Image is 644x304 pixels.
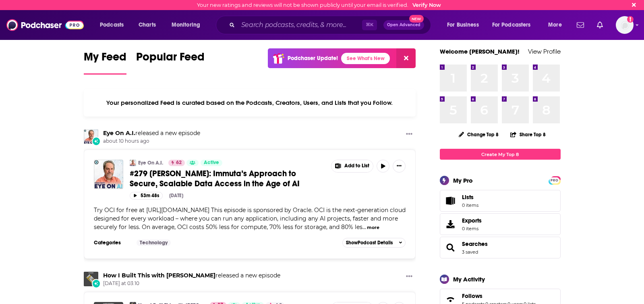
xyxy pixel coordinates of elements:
span: Popular Feed [136,50,205,69]
span: 0 items [462,202,478,208]
button: Open AdvancedNew [383,20,424,30]
button: Show More Button [403,129,416,140]
span: Show Podcast Details [346,240,393,246]
a: Searches [462,240,488,248]
span: For Podcasters [492,19,531,31]
a: Technology [137,239,171,246]
a: Searches [443,242,459,253]
button: Show More Button [331,160,373,172]
a: Welcome [PERSON_NAME]! [440,48,520,55]
div: Search podcasts, credits, & more... [224,16,439,34]
a: Eye On A.I. [103,129,135,137]
button: Change Top 8 [454,129,504,140]
span: Exports [462,217,482,224]
button: ShowPodcast Details [342,238,406,248]
a: #279 [PERSON_NAME]: Immuta’s Approach to Secure, Scalable Data Access in the Age of AI [130,169,325,189]
a: Active [201,160,222,166]
img: Podchaser - Follow, Share and Rate Podcasts [6,17,84,33]
button: open menu [441,19,489,31]
span: Lists [462,194,478,201]
span: Searches [440,237,561,258]
span: ... [362,223,366,231]
div: My Pro [453,177,473,184]
div: [DATE] [169,193,183,198]
a: PRO [550,177,559,183]
img: #279 Matthew Carroll: Immuta’s Approach to Secure, Scalable Data Access in the Age of AI [94,160,123,189]
img: User Profile [616,16,634,34]
span: PRO [550,177,559,183]
a: How I Built This with Guy Raz [103,272,215,279]
span: Lists [462,194,474,201]
span: Podcasts [100,19,124,31]
span: about 10 hours ago [103,138,200,145]
a: Charts [133,19,161,31]
a: Follows [462,292,536,300]
h3: released a new episode [103,129,200,137]
a: Show notifications dropdown [574,18,587,32]
span: Logged in as DanHaggerty [616,16,634,34]
span: Try OCI for free at [URL][DOMAIN_NAME] This episode is sponsored by Oracle. OCI is the next-gener... [94,206,406,231]
img: How I Built This with Guy Raz [84,272,98,286]
span: Follows [462,292,482,300]
h3: released a new episode [103,272,280,279]
button: Share Top 8 [510,127,546,142]
div: Your personalized Feed is curated based on the Podcasts, Creators, Users, and Lists that you Follow. [84,89,416,117]
a: Eye On A.I. [138,160,163,166]
div: New Episode [92,137,101,146]
div: New Episode [92,279,101,288]
img: Eye On A.I. [84,129,98,144]
button: open menu [94,19,134,31]
span: #279 [PERSON_NAME]: Immuta’s Approach to Secure, Scalable Data Access in the Age of AI [130,169,300,189]
a: Lists [440,190,561,212]
a: See What's New [341,53,390,64]
svg: Email not verified [627,16,634,23]
span: [DATE] at 03:10 [103,280,280,287]
p: Podchaser Update! [288,55,338,62]
button: 53m 48s [130,192,163,200]
a: 3 saved [462,249,478,255]
span: 0 items [462,226,482,231]
span: Charts [139,19,156,31]
a: View Profile [528,48,561,55]
span: ⌘ K [362,20,377,30]
span: Add to List [344,163,369,169]
button: open menu [543,19,572,31]
a: Popular Feed [136,50,205,75]
span: More [548,19,562,31]
a: 62 [168,160,185,166]
button: open menu [166,19,211,31]
a: Show notifications dropdown [594,18,606,32]
h3: Categories [94,239,130,246]
img: Eye On A.I. [130,160,136,166]
a: Verify Now [412,2,441,8]
button: open menu [487,19,543,31]
span: My Feed [84,50,126,69]
a: My Feed [84,50,126,75]
button: Show More Button [403,272,416,282]
a: Create My Top 8 [440,149,561,160]
span: For Business [447,19,479,31]
a: Exports [440,213,561,235]
span: Exports [443,219,459,230]
span: Open Advanced [387,23,420,27]
input: Search podcasts, credits, & more... [238,19,362,31]
button: Show More Button [393,160,406,173]
span: Lists [443,195,459,206]
span: 62 [176,159,182,167]
span: New [409,15,424,23]
div: Your new ratings and reviews will not be shown publicly until your email is verified. [197,2,441,8]
span: Active [204,159,219,167]
button: Show profile menu [616,16,634,34]
div: My Activity [453,275,485,283]
span: Monitoring [172,19,200,31]
button: more [367,224,379,231]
